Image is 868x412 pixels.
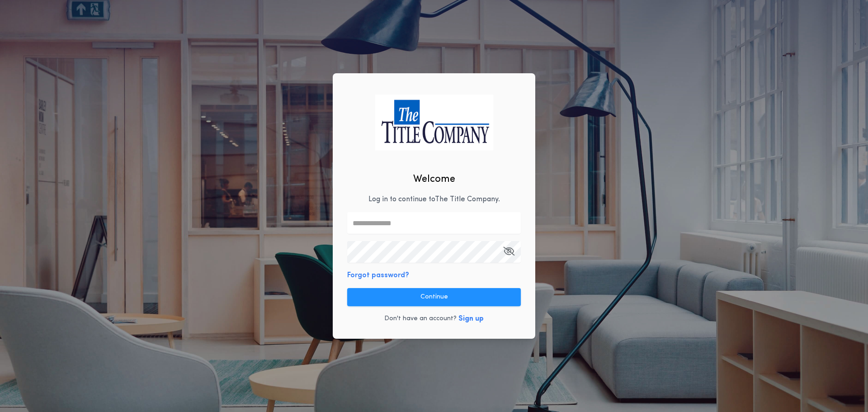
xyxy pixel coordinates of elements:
[347,270,409,281] button: Forgot password?
[384,314,457,323] p: Don't have an account?
[368,194,500,205] p: Log in to continue to The Title Company .
[375,95,493,150] img: logo
[458,313,484,324] button: Sign up
[347,288,521,306] button: Continue
[413,172,455,187] h2: Welcome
